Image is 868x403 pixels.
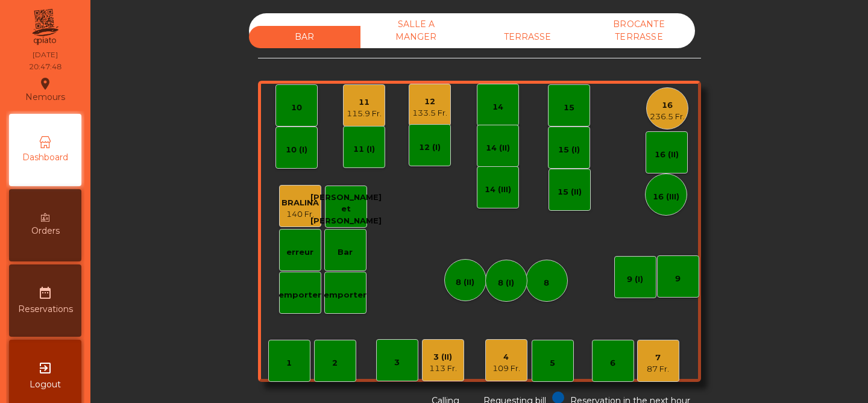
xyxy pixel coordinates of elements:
[38,286,52,300] i: date_range
[31,225,60,237] span: Orders
[353,143,375,155] div: 11 (I)
[281,208,319,220] div: 140 Fr.
[492,101,503,113] div: 14
[310,192,382,227] div: [PERSON_NAME] et [PERSON_NAME]
[485,184,511,196] div: 14 (III)
[249,26,360,48] div: BAR
[650,111,685,123] div: 236.5 Fr.
[33,49,58,60] div: [DATE]
[419,142,441,154] div: 12 (I)
[286,246,313,258] div: erreur
[22,151,68,164] span: Dashboard
[347,108,382,120] div: 115.9 Fr.
[38,77,52,91] i: location_on
[429,351,457,363] div: 3 (II)
[360,13,472,48] div: SALLE A MANGER
[281,197,319,209] div: BRALINA
[456,276,474,289] div: 8 (II)
[338,246,353,258] div: Bar
[29,61,61,72] div: 20:47:48
[412,96,447,108] div: 12
[332,357,338,369] div: 2
[429,363,457,375] div: 113 Fr.
[324,289,366,301] div: emporter
[30,6,60,48] img: qpiato
[610,357,615,369] div: 6
[655,149,679,161] div: 16 (II)
[278,289,321,301] div: emporter
[544,277,549,289] div: 8
[18,303,73,316] span: Reservations
[347,96,382,108] div: 11
[286,144,307,156] div: 10 (I)
[647,363,669,375] div: 87 Fr.
[558,186,582,198] div: 15 (II)
[647,352,669,364] div: 7
[550,357,555,369] div: 5
[498,277,514,289] div: 8 (I)
[627,273,643,286] div: 9 (I)
[412,107,447,119] div: 133.5 Fr.
[291,102,302,114] div: 10
[286,357,292,369] div: 1
[650,99,685,111] div: 16
[486,142,510,154] div: 14 (II)
[30,378,61,391] span: Logout
[394,357,400,369] div: 3
[38,361,52,375] i: exit_to_app
[25,75,65,105] div: Nemours
[583,13,695,48] div: BROCANTE TERRASSE
[472,26,583,48] div: TERRASSE
[675,273,681,285] div: 9
[564,102,574,114] div: 15
[492,351,520,363] div: 4
[492,363,520,375] div: 109 Fr.
[653,191,679,203] div: 16 (III)
[558,144,580,156] div: 15 (I)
